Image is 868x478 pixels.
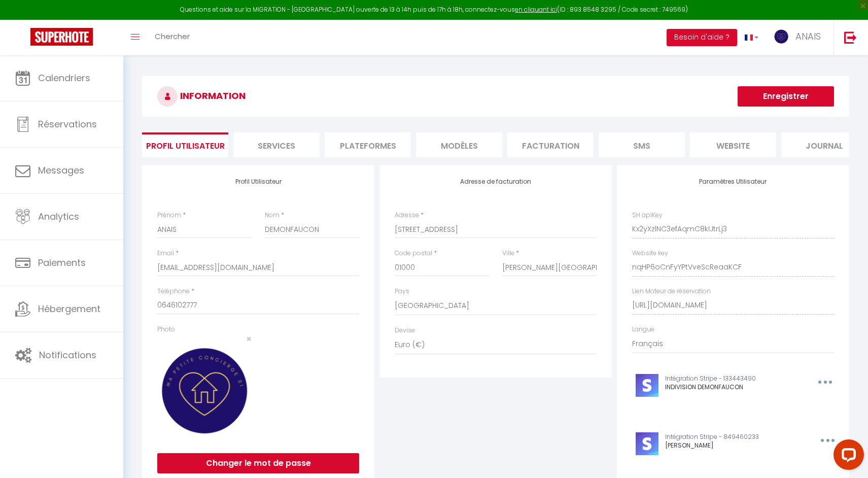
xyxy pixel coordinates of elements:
img: Super Booking [30,28,93,46]
label: Téléphone [157,287,190,296]
li: website [690,132,776,157]
label: Photo [157,325,175,334]
label: SH apiKey [632,211,663,220]
label: Email [157,249,174,258]
li: Services [233,132,320,157]
img: ... [774,29,789,44]
h3: INFORMATION [142,76,849,117]
span: INDIVISION DEMONFAUCON [665,383,743,391]
li: Facturation [507,132,594,157]
span: [PERSON_NAME] [665,441,714,450]
label: Lien Moteur de réservation [632,287,711,296]
img: logout [844,31,857,44]
h4: Paramètres Utilisateur [632,178,834,185]
label: Pays [395,287,409,296]
button: Close [246,334,252,344]
iframe: LiveChat chat widget [825,435,868,478]
li: Plateformes [325,132,411,157]
span: ANAIS [795,30,821,43]
span: Hébergement [38,302,100,315]
label: Website key [632,249,668,258]
li: MODÈLES [416,132,502,157]
p: Intégration Stripe - 133443490 [665,374,795,384]
button: Enregistrer [738,86,834,107]
span: Calendriers [38,72,90,84]
label: Devise [395,326,415,335]
span: Notifications [39,349,96,361]
li: Journal [781,132,867,157]
label: Langue [632,325,654,334]
span: Chercher [155,31,190,42]
img: 16807774051468.png [157,344,252,438]
label: Adresse [395,211,419,220]
span: × [246,332,252,345]
button: Changer le mot de passe [157,453,359,473]
span: Paiements [38,256,86,269]
li: SMS [599,132,685,157]
button: Besoin d'aide ? [667,29,737,46]
h4: Adresse de facturation [395,178,597,185]
li: Profil Utilisateur [142,132,228,157]
label: Ville [502,249,514,258]
h4: Profil Utilisateur [157,178,359,185]
span: Réservations [38,118,97,130]
a: Chercher [147,20,197,55]
label: Code postal [395,249,432,258]
a: ... ANAIS [766,20,834,55]
p: Intégration Stripe - 849460233 [665,432,797,442]
img: stripe-logo.jpeg [636,374,658,397]
label: Nom [265,211,280,220]
img: stripe-logo.jpeg [636,432,658,455]
a: en cliquant ici [515,5,557,14]
span: Analytics [38,210,79,223]
span: Messages [38,164,84,177]
label: Prénom [157,211,181,220]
